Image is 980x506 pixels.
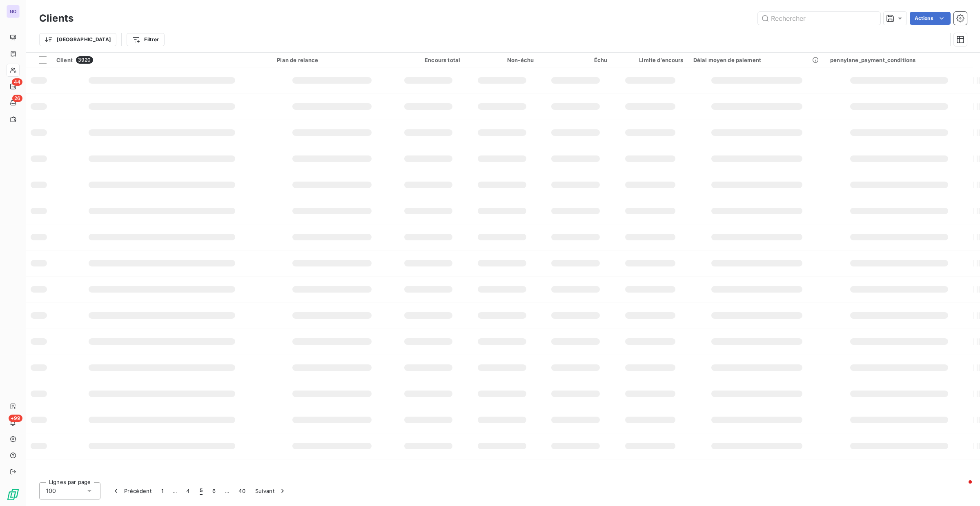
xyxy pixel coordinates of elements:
[39,11,73,26] h3: Clients
[12,95,22,102] span: 26
[207,482,220,499] button: 6
[470,57,534,63] div: Non-échu
[46,487,56,495] span: 100
[952,478,972,498] iframe: Intercom live chat
[758,12,880,25] input: Rechercher
[250,482,292,499] button: Suivant
[195,482,207,499] button: 5
[56,57,73,63] span: Client
[277,57,387,63] div: Plan de relance
[127,33,164,46] button: Filtrer
[9,415,22,422] span: +99
[200,487,203,495] span: 5
[220,484,234,497] span: …
[7,488,20,501] img: Logo LeanPay
[543,57,607,63] div: Échu
[39,33,116,46] button: [GEOGRAPHIC_DATA]
[156,482,168,499] button: 1
[168,484,181,497] span: …
[181,482,194,499] button: 4
[830,57,968,63] div: pennylane_payment_conditions
[396,57,460,63] div: Encours total
[910,12,951,25] button: Actions
[107,482,156,499] button: Précédent
[693,57,821,63] div: Délai moyen de paiement
[617,57,683,63] div: Limite d’encours
[234,482,250,499] button: 40
[76,56,93,64] span: 3920
[7,5,20,18] div: GO
[12,78,22,86] span: 44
